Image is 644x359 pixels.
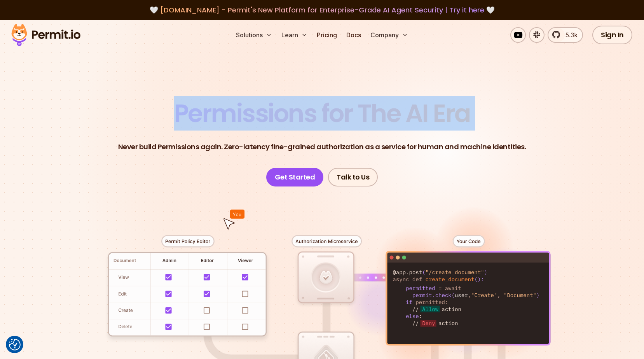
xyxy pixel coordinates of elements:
[8,22,84,48] img: Permit logo
[367,27,411,43] button: Company
[561,30,578,40] span: 5.3k
[19,5,625,16] div: 🤍 🤍
[328,168,378,186] a: Talk to Us
[233,27,275,43] button: Solutions
[314,27,340,43] a: Pricing
[9,339,21,350] img: Revisit consent button
[174,96,470,131] span: Permissions for The AI Era
[266,168,324,186] a: Get Started
[592,26,632,44] a: Sign In
[9,339,21,350] button: Consent Preferences
[343,27,364,43] a: Docs
[278,27,311,43] button: Learn
[160,5,484,15] span: [DOMAIN_NAME] - Permit's New Platform for Enterprise-Grade AI Agent Security |
[118,141,526,152] p: Never build Permissions again. Zero-latency fine-grained authorization as a service for human and...
[548,27,583,43] a: 5.3k
[449,5,484,15] a: Try it here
